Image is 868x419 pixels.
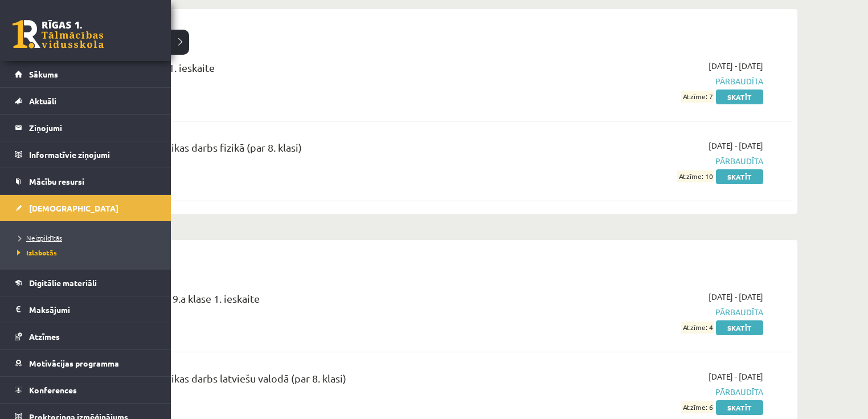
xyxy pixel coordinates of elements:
[15,296,157,323] a: Maksājumi
[15,195,157,221] a: [DEMOGRAPHIC_DATA]
[29,331,60,341] span: Atzīmes
[15,88,157,114] a: Aktuāli
[29,203,118,213] span: [DEMOGRAPHIC_DATA]
[716,320,763,335] a: Skatīt
[15,168,157,194] a: Mācību resursi
[29,278,97,288] span: Digitālie materiāli
[14,233,159,243] a: Neizpildītās
[548,386,763,398] span: Pārbaudīta
[15,115,157,141] a: Ziņojumi
[29,296,157,323] legend: Maksājumi
[548,155,763,167] span: Pārbaudīta
[13,20,104,48] a: Rīgas 1. Tālmācības vidusskola
[548,75,763,87] span: Pārbaudīta
[681,322,714,333] span: Atzīme: 4
[85,60,531,81] div: Fizika JK 9.a klase 1. ieskaite
[15,323,157,349] a: Atzīmes
[29,141,157,168] legend: Informatīvie ziņojumi
[15,141,157,168] a: Informatīvie ziņojumi
[709,291,763,303] span: [DATE] - [DATE]
[14,247,159,258] a: Izlabotās
[716,400,763,415] a: Skatīt
[15,350,157,376] a: Motivācijas programma
[709,60,763,72] span: [DATE] - [DATE]
[15,270,157,296] a: Digitālie materiāli
[29,96,56,106] span: Aktuāli
[29,385,77,395] span: Konferences
[15,61,157,87] a: Sākums
[548,306,763,318] span: Pārbaudīta
[709,371,763,383] span: [DATE] - [DATE]
[29,69,58,79] span: Sākums
[85,291,531,312] div: Latviešu valoda JK 9.a klase 1. ieskaite
[29,115,157,141] legend: Ziņojumi
[14,248,57,257] span: Izlabotās
[677,170,714,182] span: Atzīme: 10
[681,401,714,413] span: Atzīme: 6
[716,169,763,184] a: Skatīt
[716,90,763,104] a: Skatīt
[709,140,763,152] span: [DATE] - [DATE]
[29,358,119,368] span: Motivācijas programma
[85,371,531,392] div: 9.a klases diagnostikas darbs latviešu valodā (par 8. klasi)
[29,176,84,186] span: Mācību resursi
[681,91,714,103] span: Atzīme: 7
[14,233,62,242] span: Neizpildītās
[15,377,157,403] a: Konferences
[85,140,531,161] div: 9.a klases diagnostikas darbs fizikā (par 8. klasi)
